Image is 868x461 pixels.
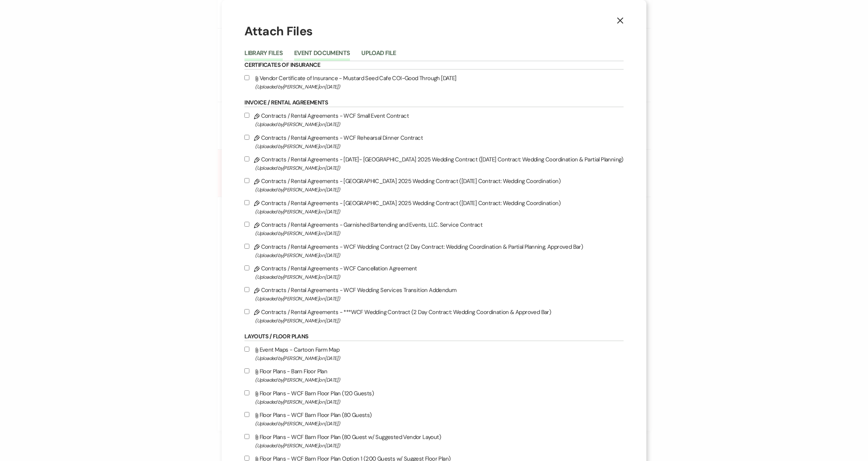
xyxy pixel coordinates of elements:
input: Floor Plans - WCF Barn Floor Plan (80 Guest w/ Suggested Vendor Layout)(Uploaded by[PERSON_NAME]o... [244,434,249,439]
input: Contracts / Rental Agreements - [DATE]- [GEOGRAPHIC_DATA] 2025 Wedding Contract ([DATE] Contract:... [244,156,249,161]
h6: Invoice / Rental Agreements [244,99,624,107]
input: Floor Plans - WCF Barn Floor Plan (120 Guests)(Uploaded by[PERSON_NAME]on [DATE]) [244,390,249,395]
label: Contracts / Rental Agreements - WCF Small Event Contract [244,111,624,129]
button: Library Files [244,50,283,61]
span: (Uploaded by [PERSON_NAME] on [DATE] ) [255,207,624,216]
label: Event Maps - Cartoon Farm Map [244,345,624,363]
label: Floor Plans - Barn Floor Plan [244,366,624,384]
input: Contracts / Rental Agreements - WCF Cancellation Agreement(Uploaded by[PERSON_NAME]on [DATE]) [244,265,249,270]
input: Contracts / Rental Agreements - [GEOGRAPHIC_DATA] 2025 Wedding Contract ([DATE] Contract: Wedding... [244,200,249,205]
span: (Uploaded by [PERSON_NAME] on [DATE] ) [255,441,624,450]
span: (Uploaded by [PERSON_NAME] on [DATE] ) [255,316,624,325]
span: (Uploaded by [PERSON_NAME] on [DATE] ) [255,294,624,303]
label: Contracts / Rental Agreements - Garnished Bartending and Events, LLC. Service Contract [244,220,624,238]
label: Floor Plans - WCF Barn Floor Plan (80 Guests) [244,410,624,428]
label: Vendor Certificate of Insurance - Mustard Seed Cafe COI-Good Through [DATE] [244,73,624,91]
span: (Uploaded by [PERSON_NAME] on [DATE] ) [255,229,624,238]
span: (Uploaded by [PERSON_NAME] on [DATE] ) [255,251,624,260]
h1: Attach Files [244,23,624,40]
span: (Uploaded by [PERSON_NAME] on [DATE] ) [255,419,624,428]
label: Floor Plans - WCF Barn Floor Plan (120 Guests) [244,388,624,406]
button: Event Documents [294,50,350,61]
span: (Uploaded by [PERSON_NAME] on [DATE] ) [255,354,624,363]
input: Contracts / Rental Agreements - WCF Wedding Contract (2 Day Contract: Wedding Coordination & Part... [244,244,249,249]
label: Contracts / Rental Agreements - [GEOGRAPHIC_DATA] 2025 Wedding Contract ([DATE] Contract: Wedding... [244,198,624,216]
h6: Certificates of Insurance [244,61,624,69]
input: Contracts / Rental Agreements - WCF Rehearsal Dinner Contract(Uploaded by[PERSON_NAME]on [DATE]) [244,135,249,140]
input: Vendor Certificate of Insurance - Mustard Seed Cafe COI-Good Through [DATE](Uploaded by[PERSON_NA... [244,75,249,80]
input: Floor Plans - Barn Floor Plan(Uploaded by[PERSON_NAME]on [DATE]) [244,368,249,373]
label: Contracts / Rental Agreements - WCF Rehearsal Dinner Contract [244,133,624,151]
label: Contracts / Rental Agreements - [GEOGRAPHIC_DATA] 2025 Wedding Contract ([DATE] Contract: Wedding... [244,176,624,194]
span: (Uploaded by [PERSON_NAME] on [DATE] ) [255,376,624,384]
input: Floor Plans - WCF Barn Floor Plan (80 Guests)(Uploaded by[PERSON_NAME]on [DATE]) [244,412,249,417]
label: Floor Plans - WCF Barn Floor Plan (80 Guest w/ Suggested Vendor Layout) [244,432,624,450]
label: Contracts / Rental Agreements - WCF Wedding Services Transition Addendum [244,285,624,303]
label: Contracts / Rental Agreements - [DATE]- [GEOGRAPHIC_DATA] 2025 Wedding Contract ([DATE] Contract:... [244,155,624,172]
input: Contracts / Rental Agreements - WCF Wedding Services Transition Addendum(Uploaded by[PERSON_NAME]... [244,287,249,292]
span: (Uploaded by [PERSON_NAME] on [DATE] ) [255,142,624,151]
span: (Uploaded by [PERSON_NAME] on [DATE] ) [255,82,624,91]
input: Floor Plans - WCF Barn Floor Plan Option 1 (200 Guests w/ Suggest Floor Plan)(Uploaded by[PERSON_... [244,456,249,461]
input: Contracts / Rental Agreements - WCF Small Event Contract(Uploaded by[PERSON_NAME]on [DATE]) [244,113,249,118]
span: (Uploaded by [PERSON_NAME] on [DATE] ) [255,398,624,406]
label: Contracts / Rental Agreements - WCF Cancellation Agreement [244,264,624,281]
button: Upload File [361,50,396,61]
input: Contracts / Rental Agreements - Garnished Bartending and Events, LLC. Service Contract(Uploaded b... [244,222,249,227]
span: (Uploaded by [PERSON_NAME] on [DATE] ) [255,164,624,172]
label: Contracts / Rental Agreements - WCF Wedding Contract (2 Day Contract: Wedding Coordination & Part... [244,242,624,260]
input: Event Maps - Cartoon Farm Map(Uploaded by[PERSON_NAME]on [DATE]) [244,347,249,352]
label: Contracts / Rental Agreements - ***WCF Wedding Contract (2 Day Contract: Wedding Coordination & A... [244,307,624,325]
span: (Uploaded by [PERSON_NAME] on [DATE] ) [255,120,624,129]
input: Contracts / Rental Agreements - [GEOGRAPHIC_DATA] 2025 Wedding Contract ([DATE] Contract: Wedding... [244,178,249,183]
span: (Uploaded by [PERSON_NAME] on [DATE] ) [255,185,624,194]
h6: Layouts / Floor Plans [244,333,624,341]
span: (Uploaded by [PERSON_NAME] on [DATE] ) [255,273,624,281]
input: Contracts / Rental Agreements - ***WCF Wedding Contract (2 Day Contract: Wedding Coordination & A... [244,309,249,314]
